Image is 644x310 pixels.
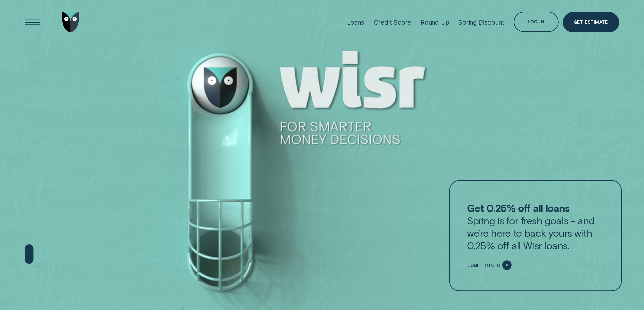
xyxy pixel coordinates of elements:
[449,180,622,291] a: Get 0.25% off all loansSpring is for fresh goals - and we’re here to back yours with 0.25% off al...
[374,19,411,26] div: Credit Score
[467,202,569,214] strong: Get 0.25% off all loans
[22,12,43,32] button: Open Menu
[514,12,558,32] button: Log in
[421,19,449,26] div: Round Up
[467,261,500,269] span: Learn more
[458,19,504,26] div: Spring Discount
[62,12,79,32] img: Wisr
[347,19,364,26] div: Loans
[563,12,619,32] a: Get Estimate
[467,202,604,252] p: Spring is for fresh goals - and we’re here to back yours with 0.25% off all Wisr loans.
